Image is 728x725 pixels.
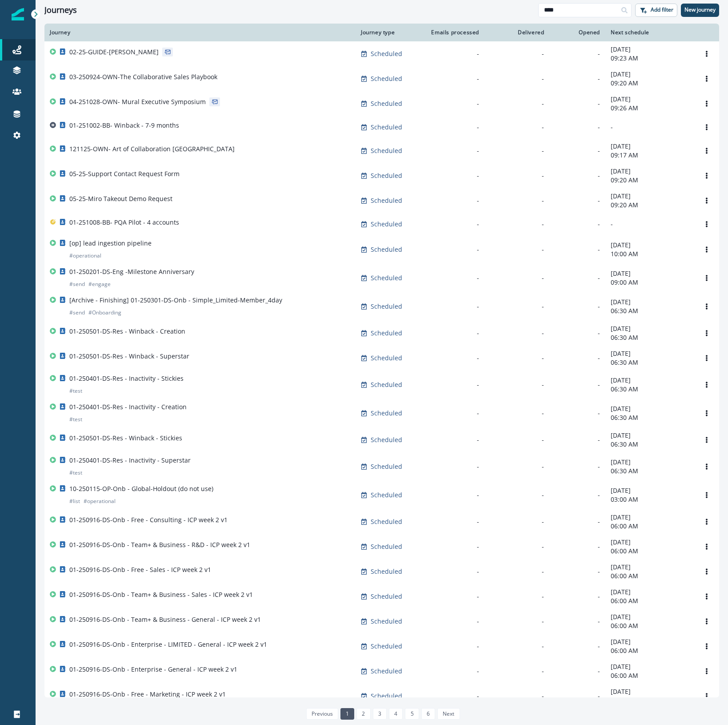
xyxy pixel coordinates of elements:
div: - [555,542,600,551]
p: Scheduled [371,491,402,499]
button: Options [700,271,714,285]
p: [DATE] [611,167,689,176]
p: 01-250916-DS-Onb - Team+ & Business - General - ICP week 2 v1 [69,615,261,624]
div: - [428,245,479,254]
button: Options [700,488,714,502]
div: - [555,592,600,601]
a: 01-250401-DS-Res - Inactivity - Stickies#testScheduled---[DATE]06:30 AMOptions [44,371,719,399]
p: Scheduled [371,196,402,205]
a: Page 2 [356,708,370,720]
div: Next schedule [611,29,689,36]
p: 01-251002-BB- Winback - 7-9 months [69,121,179,130]
p: - [611,220,689,229]
a: Page 1 is your current page [340,708,354,720]
div: - [428,196,479,205]
button: Options [700,144,714,157]
button: Add filter [635,4,677,17]
p: # Onboarding [88,308,121,317]
p: 05-25-Miro Takeout Demo Request [69,194,172,203]
div: - [490,302,544,311]
div: - [490,146,544,155]
button: Options [700,460,714,473]
p: 06:00 AM [611,522,689,531]
p: Scheduled [371,99,402,108]
div: - [555,220,600,229]
a: 121125-OWN- Art of Collaboration [GEOGRAPHIC_DATA]Scheduled---[DATE]09:17 AMOptions [44,138,719,163]
p: 01-250916-DS-Onb - Free - Sales - ICP week 2 v1 [69,565,211,574]
div: - [490,462,544,471]
p: 09:26 AM [611,104,689,113]
p: # test [69,387,82,395]
button: Options [700,640,714,653]
p: 01-250916-DS-Onb - Enterprise - General - ICP week 2 v1 [69,665,237,674]
p: 06:30 AM [611,385,689,394]
p: [DATE] [611,192,689,201]
p: # test [69,415,82,424]
p: Scheduled [371,354,402,362]
div: - [555,462,600,471]
p: [DATE] [611,538,689,547]
p: [DATE] [611,269,689,278]
a: 01-250401-DS-Res - Inactivity - Superstar#testScheduled---[DATE]06:30 AMOptions [44,452,719,481]
p: # engage [88,280,111,289]
p: 06:30 AM [611,358,689,367]
div: - [490,245,544,254]
div: - [555,196,600,205]
p: Scheduled [371,220,402,229]
button: Options [700,378,714,391]
button: Options [700,194,714,207]
p: Scheduled [371,380,402,389]
p: Scheduled [371,435,402,444]
p: # send [69,308,85,317]
div: Journey [50,29,350,36]
div: - [555,567,600,576]
p: Scheduled [371,567,402,576]
div: - [555,171,600,180]
button: Options [700,121,714,134]
p: # operational [69,251,101,260]
p: [DATE] [611,612,689,621]
div: - [428,409,479,418]
div: - [490,49,544,58]
div: - [490,617,544,626]
p: [DATE] [611,241,689,250]
p: Scheduled [371,667,402,676]
div: - [428,567,479,576]
p: 05-25-Support Contact Request Form [69,169,180,178]
p: New journey [684,7,716,13]
h1: Journeys [44,5,77,15]
div: - [490,171,544,180]
p: 04-251028-OWN- Mural Executive Symposium [69,97,206,106]
div: - [490,542,544,551]
p: # list [69,497,80,506]
p: Scheduled [371,302,402,311]
p: Scheduled [371,74,402,83]
p: Add filter [651,7,673,13]
div: - [555,491,600,499]
div: - [490,491,544,499]
button: Options [700,72,714,85]
div: - [555,74,600,83]
p: 06:30 AM [611,440,689,449]
p: # test [69,468,82,477]
div: - [428,642,479,651]
p: 06:30 AM [611,413,689,422]
p: 09:00 AM [611,278,689,287]
p: 01-250401-DS-Res - Inactivity - Creation [69,403,187,411]
p: # operational [84,497,116,506]
a: 05-25-Support Contact Request FormScheduled---[DATE]09:20 AMOptions [44,163,719,188]
button: Options [700,217,714,231]
a: 01-250916-DS-Onb - Team+ & Business - General - ICP week 2 v1Scheduled---[DATE]06:00 AMOptions [44,609,719,634]
div: - [428,380,479,389]
p: 121125-OWN- Art of Collaboration [GEOGRAPHIC_DATA] [69,145,235,153]
p: 01-250916-DS-Onb - Enterprise - LIMITED - General - ICP week 2 v1 [69,640,267,649]
div: - [555,274,600,282]
div: - [490,380,544,389]
a: 01-250201-DS-Eng -Milestone Anniversary#send#engageScheduled---[DATE]09:00 AMOptions [44,264,719,292]
a: 04-251028-OWN- Mural Executive SymposiumScheduled---[DATE]09:26 AMOptions [44,91,719,116]
p: - [611,123,689,132]
div: - [555,692,600,701]
p: [DATE] [611,588,689,596]
p: Scheduled [371,692,402,701]
a: 01-251008-BB- PQA Pilot - 4 accountsScheduled----Options [44,213,719,235]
